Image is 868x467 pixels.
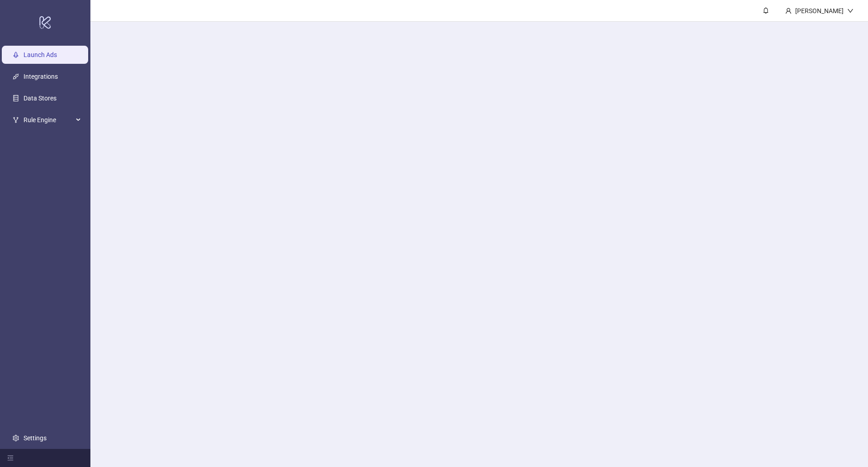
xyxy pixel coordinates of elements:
span: Rule Engine [24,111,73,129]
span: fork [13,117,19,123]
span: down [847,8,854,14]
div: [PERSON_NAME] [792,6,847,16]
a: Launch Ads [24,51,57,58]
span: user [785,8,792,14]
span: menu-fold [7,455,14,461]
a: Data Stores [24,95,57,102]
a: Settings [24,434,47,442]
a: Integrations [24,73,58,80]
span: bell [763,7,769,14]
